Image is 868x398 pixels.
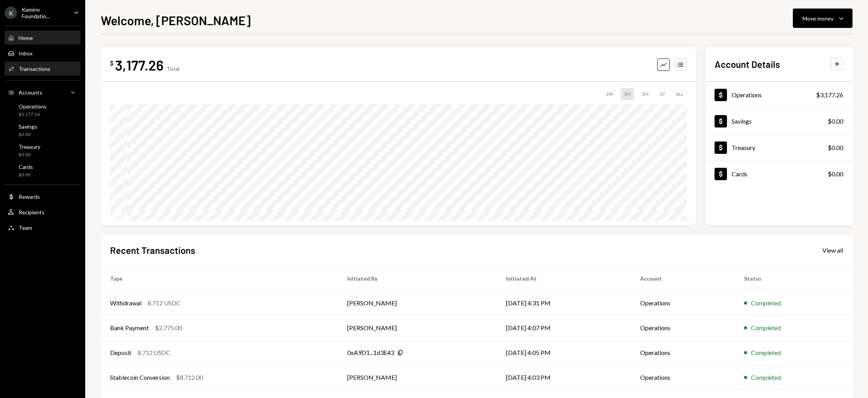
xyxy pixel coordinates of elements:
[705,108,852,134] a: Savings$0.00
[19,164,33,170] div: Cards
[631,365,735,390] td: Operations
[148,298,181,308] div: 8,712 USDC
[5,141,81,160] a: Treasury$0.00
[5,85,81,99] a: Accounts
[110,298,141,308] div: Withdrawal
[5,121,81,140] a: Savings$0.00
[101,266,338,291] th: Type
[705,161,852,187] a: Cards$0.00
[732,170,747,177] div: Cards
[19,50,33,57] div: Inbox
[19,123,37,130] div: Savings
[497,266,631,291] th: Initiated At
[110,59,114,67] div: $
[751,298,781,308] div: Completed
[5,101,81,119] a: Operations$3,177.26
[673,88,687,100] div: ALL
[656,88,668,100] div: 1Y
[110,348,131,357] div: Deposit
[5,190,81,203] a: Rewards
[115,56,164,74] div: 3,177.26
[5,161,81,180] a: Cards$0.00
[751,348,781,357] div: Completed
[19,143,40,150] div: Treasury
[5,62,81,76] a: Transactions
[497,315,631,340] td: [DATE] 4:07 PM
[705,82,852,108] a: Operations$3,177.26
[19,103,46,110] div: Operations
[497,340,631,365] td: [DATE] 4:05 PM
[19,172,33,178] div: $0.00
[19,152,40,158] div: $0.00
[631,266,735,291] th: Account
[338,365,497,390] td: [PERSON_NAME]
[5,31,81,45] a: Home
[751,323,781,333] div: Completed
[22,6,67,19] div: Kamino Foundatio...
[828,143,843,152] div: $0.00
[497,365,631,390] td: [DATE] 4:03 PM
[338,315,497,340] td: [PERSON_NAME]
[138,348,170,357] div: 8,712 USDC
[5,205,81,219] a: Recipients
[338,266,497,291] th: Initiated By
[5,221,81,234] a: Team
[19,89,42,96] div: Accounts
[631,340,735,365] td: Operations
[19,193,40,200] div: Rewards
[822,246,843,254] div: View all
[167,65,179,72] div: Total
[822,246,843,254] a: View all
[110,244,195,257] h2: Recent Transactions
[828,169,843,179] div: $0.00
[5,7,17,19] div: K
[155,323,182,333] div: $2,775.00
[110,373,170,382] div: Stablecoin Conversion
[603,88,616,100] div: 1W
[497,291,631,315] td: [DATE] 4:31 PM
[816,90,843,100] div: $3,177.26
[705,134,852,160] a: Treasury$0.00
[19,224,32,231] div: Team
[19,111,46,118] div: $3,177.26
[732,117,752,125] div: Savings
[338,291,497,315] td: [PERSON_NAME]
[19,34,33,41] div: Home
[631,315,735,340] td: Operations
[751,373,781,382] div: Completed
[803,14,834,22] div: Move money
[19,209,45,215] div: Recipients
[732,144,755,151] div: Treasury
[19,65,50,72] div: Transactions
[828,117,843,126] div: $0.00
[19,131,37,138] div: $0.00
[793,9,852,28] button: Move money
[621,88,634,100] div: 1M
[639,88,652,100] div: 3M
[176,373,203,382] div: $8,712.00
[101,12,251,28] h1: Welcome, [PERSON_NAME]
[5,46,81,60] a: Inbox
[715,58,780,71] h2: Account Details
[110,323,149,333] div: Bank Payment
[631,291,735,315] td: Operations
[347,348,394,357] div: 0xA9D1...1d3E43
[735,266,852,291] th: Status
[732,91,762,98] div: Operations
